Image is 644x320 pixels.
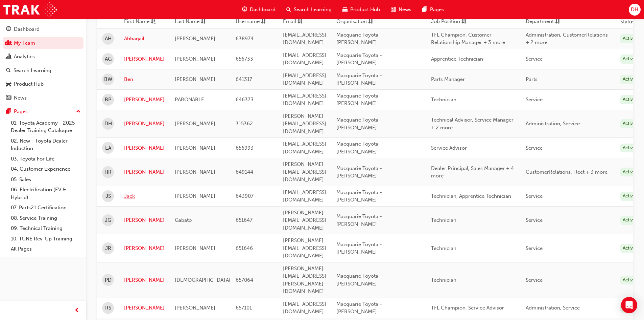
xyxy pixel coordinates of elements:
[431,97,456,103] span: Technician
[620,276,638,285] div: Active
[336,241,382,255] span: Macquarie Toyota - [PERSON_NAME]
[281,3,337,17] a: search-iconSearch Learning
[621,297,637,313] div: Open Intercom Messenger
[620,95,638,104] div: Active
[105,192,111,200] span: JS
[175,76,215,82] span: [PERSON_NAME]
[3,78,84,90] a: Product Hub
[14,25,40,33] div: Dashboard
[431,32,505,46] span: TFL Champion, Customer Relationship Manager + 3 more
[286,5,291,14] span: search-icon
[431,145,467,151] span: Service Advisor
[6,26,11,33] span: guage-icon
[336,141,382,155] span: Macquarie Toyota - [PERSON_NAME]
[431,76,465,82] span: Parts Manager
[237,3,281,17] a: guage-iconDashboard
[105,35,112,43] span: AH
[236,18,273,26] button: Usernamesorting-icon
[236,121,253,127] span: 315362
[175,305,215,311] span: [PERSON_NAME]
[124,120,165,128] a: [PERSON_NAME]
[236,76,252,82] span: 641317
[336,273,382,287] span: Macquarie Toyota - [PERSON_NAME]
[124,304,165,312] a: [PERSON_NAME]
[620,303,638,313] div: Active
[620,216,638,225] div: Active
[620,244,638,253] div: Active
[105,276,112,284] span: PD
[236,217,253,223] span: 651647
[14,53,35,61] div: Analytics
[74,306,79,315] span: prev-icon
[236,18,260,26] span: Username
[336,18,374,26] button: Organisationsorting-icon
[342,5,348,14] span: car-icon
[236,193,254,199] span: 643907
[283,237,326,259] span: [PERSON_NAME][EMAIL_ADDRESS][DOMAIN_NAME]
[336,18,367,26] span: Organisation
[620,18,635,26] th: Status
[175,277,231,283] span: [DEMOGRAPHIC_DATA]
[526,193,543,199] span: Service
[283,18,296,26] span: Email
[283,189,326,203] span: [EMAIL_ADDRESS][DOMAIN_NAME]
[385,3,417,17] a: news-iconNews
[14,67,51,74] div: Search Learning
[620,34,638,43] div: Active
[283,32,326,46] span: [EMAIL_ADDRESS][DOMAIN_NAME]
[336,72,382,86] span: Macquarie Toyota - [PERSON_NAME]
[3,64,84,77] a: Search Learning
[8,223,84,234] a: 09. Technical Training
[283,72,326,86] span: [EMAIL_ADDRESS][DOMAIN_NAME]
[175,121,215,127] span: [PERSON_NAME]
[283,301,326,315] span: [EMAIL_ADDRESS][DOMAIN_NAME]
[631,6,638,14] span: DH
[8,174,84,185] a: 05. Sales
[3,37,84,49] a: My Team
[336,32,382,46] span: Macquarie Toyota - [PERSON_NAME]
[620,192,638,201] div: Active
[8,202,84,213] a: 07. Parts21 Certification
[105,244,111,252] span: JR
[431,193,511,199] span: Technician, Apprentice Technician
[620,119,638,128] div: Active
[350,6,380,14] span: Product Hub
[242,5,247,14] span: guage-icon
[283,52,326,66] span: [EMAIL_ADDRESS][DOMAIN_NAME]
[105,55,112,63] span: AG
[336,165,382,179] span: Macquarie Toyota - [PERSON_NAME]
[526,18,554,26] span: Department
[124,18,149,26] span: First Name
[175,245,215,251] span: [PERSON_NAME]
[3,92,84,104] a: News
[297,18,303,26] span: sorting-icon
[151,18,156,26] span: asc-icon
[105,304,111,312] span: RS
[236,245,253,251] span: 651646
[8,213,84,223] a: 08. Service Training
[431,165,514,179] span: Dealer Principal, Sales Manager + 4 more
[620,55,638,64] div: Active
[336,213,382,227] span: Macquarie Toyota - [PERSON_NAME]
[3,2,57,17] img: Trak
[175,56,215,62] span: [PERSON_NAME]
[336,93,382,107] span: Macquarie Toyota - [PERSON_NAME]
[8,164,84,174] a: 04. Customer Experience
[526,277,543,283] span: Service
[8,136,84,154] a: 02. New - Toyota Dealer Induction
[526,217,543,223] span: Service
[283,161,326,183] span: [PERSON_NAME][EMAIL_ADDRESS][DOMAIN_NAME]
[175,217,192,223] span: Gabato
[430,6,444,14] span: Pages
[283,141,326,155] span: [EMAIL_ADDRESS][DOMAIN_NAME]
[526,305,580,311] span: Administration, Service
[124,55,165,63] a: [PERSON_NAME]
[3,23,84,36] a: Dashboard
[283,18,320,26] button: Emailsorting-icon
[337,3,385,17] a: car-iconProduct Hub
[431,18,460,26] span: Job Position
[236,56,253,62] span: 656733
[236,97,254,103] span: 646373
[105,216,111,224] span: JG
